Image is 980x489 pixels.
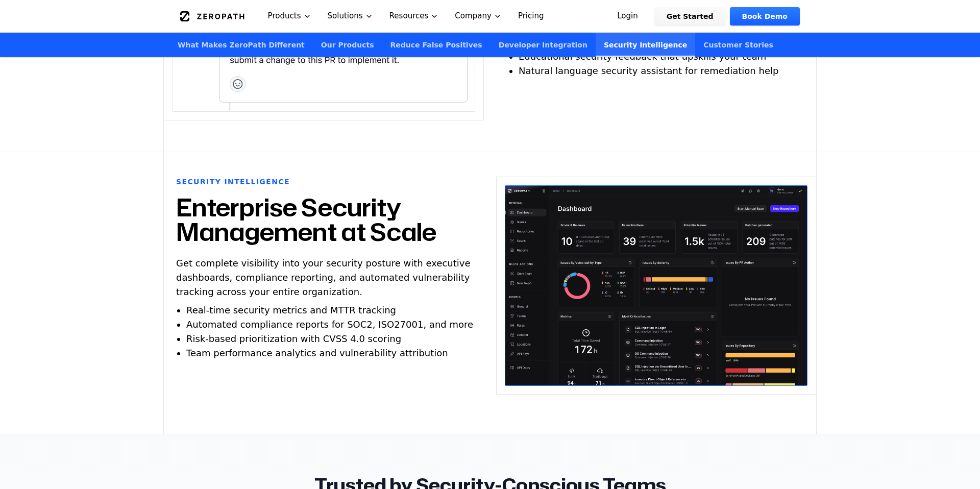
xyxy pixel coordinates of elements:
h2: Enterprise Security Management at Scale [176,195,472,244]
img: Enterprise Security Management at Scale [505,185,807,386]
a: Get Started [654,7,726,26]
span: Natural language security assistant for remediation help [519,65,778,76]
a: Developer Integration [491,33,596,57]
a: What Makes ZeroPath Different [169,33,313,57]
span: Automated compliance reports for SOC2, ISO27001, and more [186,319,473,330]
span: Risk-based prioritization with CVSS 4.0 scoring [186,333,401,344]
a: Security Intelligence [596,33,695,57]
span: Real-time security metrics and MTTR tracking [186,305,396,315]
a: Login [605,7,650,26]
a: Our Products [313,33,382,57]
span: Educational security feedback that upskills your team [519,51,766,62]
a: Customer Stories [695,33,781,57]
a: Book Demo [730,7,800,26]
p: Get complete visibility into your security posture with executive dashboards, compliance reportin... [176,256,472,299]
a: Reduce False Positives [382,33,491,57]
span: Team performance analytics and vulnerability attribution [186,348,448,358]
h6: Security Intelligence [176,177,290,187]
